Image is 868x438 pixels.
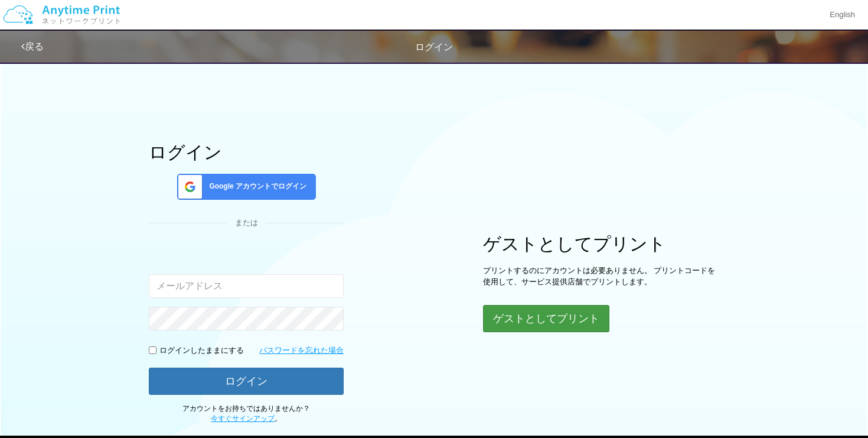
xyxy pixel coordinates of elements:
a: パスワードを忘れた場合 [259,345,344,356]
h1: ゲストとしてプリント [483,234,719,254]
button: ゲストとしてプリント [483,305,609,332]
div: または [149,218,344,229]
span: ログイン [415,42,453,52]
h1: ログイン [149,142,344,162]
span: 。 [211,414,282,423]
a: 今すぐサインアップ [211,414,275,423]
button: ログイン [149,368,344,395]
a: 戻る [21,41,44,51]
p: プリントするのにアカウントは必要ありません。 プリントコードを使用して、サービス提供店舗でプリントします。 [483,265,719,287]
span: Google アカウントでログイン [204,181,306,192]
input: メールアドレス [149,274,344,298]
p: ログインしたままにする [159,345,244,356]
p: アカウントをお持ちではありませんか？ [149,404,344,424]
